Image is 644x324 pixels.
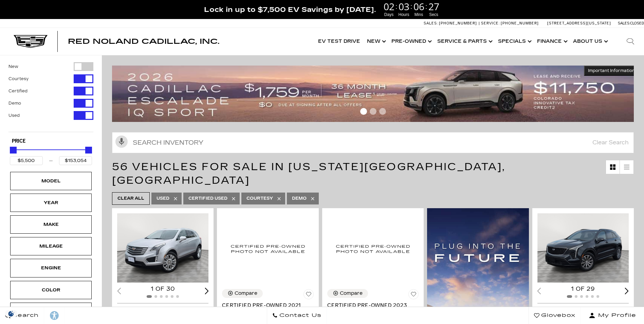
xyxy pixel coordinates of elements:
[383,12,395,18] span: Days
[424,21,438,25] span: Sales:
[10,237,92,255] div: MileageMileage
[427,2,440,11] span: 27
[222,213,313,284] img: 2021 Cadillac XT4 Premium Luxury
[388,28,434,55] a: Pre-Owned
[10,172,92,190] div: ModelModel
[547,21,611,25] a: [STREET_ADDRESS][US_STATE]
[267,307,327,324] a: Contact Us
[34,264,68,272] div: Engine
[581,307,644,324] button: Open user profile menu
[427,12,440,18] span: Secs
[246,194,273,203] span: Courtesy
[10,147,17,154] div: Minimum Price
[235,290,257,296] div: Compare
[412,12,425,18] span: Mins
[117,194,144,203] span: Clear All
[10,303,92,321] div: BodystyleBodystyle
[85,147,92,154] div: Maximum Price
[439,21,477,25] span: [PHONE_NUMBER]
[34,177,68,185] div: Model
[112,161,505,186] span: 56 Vehicles for Sale in [US_STATE][GEOGRAPHIC_DATA], [GEOGRAPHIC_DATA]
[115,136,128,148] svg: Click to toggle on voice search
[222,302,308,309] span: Certified Pre-Owned 2021
[434,28,495,55] a: Service & Parts
[425,1,427,12] span: :
[315,28,364,55] a: EV Test Drive
[537,213,630,283] div: 1 / 2
[10,281,92,299] div: ColorColor
[537,285,629,293] div: 1 of 29
[410,1,412,12] span: :
[117,285,208,293] div: 1 of 30
[584,66,639,76] button: Important Information
[292,194,307,203] span: Demo
[10,259,92,277] div: EngineEngine
[3,310,19,317] section: Click to Open Cookie Consent Modal
[340,290,363,296] div: Compare
[424,21,479,25] a: Sales: [PHONE_NUMBER]
[10,144,92,165] div: Price
[537,213,630,283] img: 2022 Cadillac XT4 Sport 1
[204,5,376,14] span: Lock in up to $7,500 EV Savings by [DATE].
[479,21,540,25] a: Service: [PHONE_NUMBER]
[395,1,398,12] span: :
[222,289,263,298] button: Compare Vehicle
[534,28,570,55] a: Finance
[59,156,92,165] input: Maximum
[188,194,227,203] span: Certified Used
[327,302,419,316] a: Certified Pre-Owned 2023Cadillac XT4 Sport
[117,213,209,283] img: 2018 Cadillac XT5 Premium Luxury AWD 1
[34,221,68,228] div: Make
[8,75,29,82] label: Courtesy
[8,63,18,70] label: New
[379,108,386,115] span: Go to slide 3
[625,288,629,294] div: Next slide
[327,213,419,284] img: 2023 Cadillac XT4 Sport
[412,2,425,11] span: 06
[501,21,539,25] span: [PHONE_NUMBER]
[8,100,21,107] label: Demo
[157,194,169,203] span: Used
[8,112,20,119] label: Used
[360,108,367,115] span: Go to slide 1
[529,307,581,324] a: Glovebox
[34,286,68,294] div: Color
[34,242,68,250] div: Mileage
[8,88,27,94] label: Certified
[618,21,630,25] span: Sales:
[34,199,68,206] div: Year
[14,35,48,48] img: Cadillac Dark Logo with Cadillac White Text
[112,132,634,153] input: Search Inventory
[117,213,209,283] div: 1 / 2
[112,66,639,122] img: 2509-September-FOM-Escalade-IQ-Lease9
[408,289,419,302] button: Save Vehicle
[495,28,534,55] a: Specials
[588,68,635,73] span: Important Information
[68,37,219,46] span: Red Noland Cadillac, Inc.
[370,108,376,115] span: Go to slide 2
[398,2,410,11] span: 03
[8,62,93,132] div: Filter by Vehicle Type
[10,156,43,165] input: Minimum
[630,21,644,25] span: Closed
[364,28,388,55] a: New
[10,194,92,212] div: YearYear
[3,310,19,317] img: Opt-Out Icon
[398,12,410,18] span: Hours
[10,215,92,234] div: MakeMake
[595,311,636,320] span: My Profile
[205,288,209,294] div: Next slide
[303,289,314,302] button: Save Vehicle
[632,3,641,12] a: Close
[383,2,395,11] span: 02
[278,311,321,320] span: Contact Us
[481,21,500,25] span: Service:
[539,311,575,320] span: Glovebox
[327,302,413,309] span: Certified Pre-Owned 2023
[327,289,368,298] button: Compare Vehicle
[12,138,90,144] h5: Price
[68,38,219,45] a: Red Noland Cadillac, Inc.
[11,311,39,320] span: Search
